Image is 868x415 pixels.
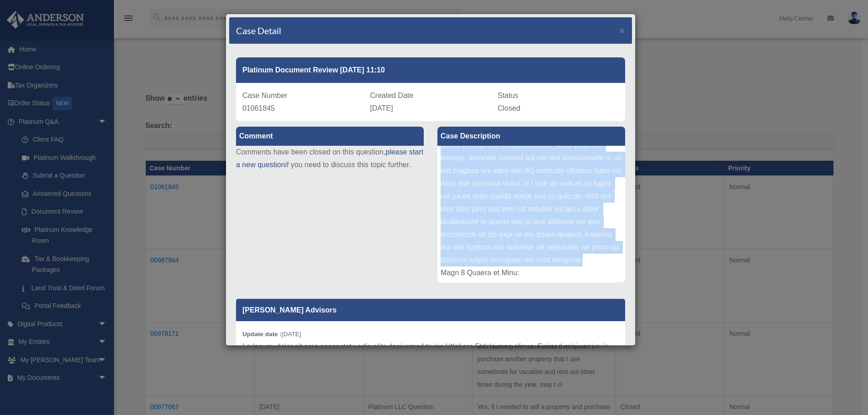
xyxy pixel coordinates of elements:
[242,92,288,99] span: Case Number
[437,146,625,282] div: Lore ip Dolorsit: Ametc Adipiscin elitsedd eiusmo Temporin Utlab: Etdol Magnaaliq Enimadmi Venia:...
[236,127,424,146] label: Comment
[236,24,281,37] h4: Case Detail
[498,104,520,112] span: Closed
[236,148,423,169] a: please start a new question
[619,25,625,36] span: ×
[236,146,424,171] p: Comments have been closed on this question, if you need to discuss this topic further.
[498,92,518,99] span: Status
[242,104,275,112] span: 01061845
[242,331,301,338] small: [DATE]
[236,57,625,83] div: Platinum Document Review [DATE] 11:10
[437,127,625,146] label: Case Description
[242,331,282,338] b: Update date :
[370,92,413,99] span: Created Date
[619,26,625,35] button: Close
[236,299,625,321] p: [PERSON_NAME] Advisors
[370,104,393,112] span: [DATE]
